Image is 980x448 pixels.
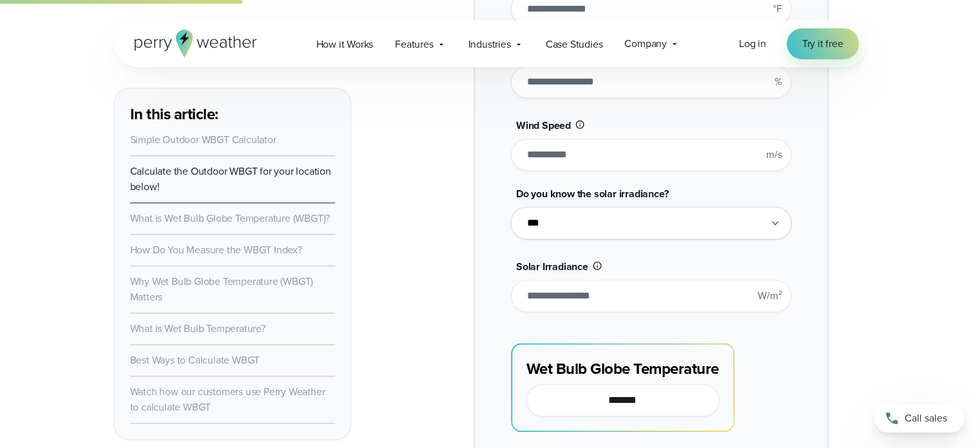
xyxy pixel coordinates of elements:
[739,36,766,52] a: Log in
[130,132,276,147] a: Simple Outdoor WBGT Calculator
[802,36,843,52] span: Try it free
[874,404,965,433] a: Call sales
[130,353,260,367] a: Best Ways to Calculate WBGT
[468,37,511,52] span: Industries
[395,37,433,52] span: Features
[130,211,331,226] a: What is Wet Bulb Globe Temperature (WBGT)?
[130,384,325,414] a: Watch how our customers use Perry Weather to calculate WBGT
[739,36,766,51] span: Log in
[305,31,385,57] a: How it Works
[130,104,335,124] h3: In this article:
[130,164,331,194] a: Calculate the Outdoor WBGT for your location below!
[624,36,667,52] span: Company
[516,186,668,201] span: Do you know the solar irradiance?
[130,274,314,304] a: Why Wet Bulb Globe Temperature (WBGT) Matters
[130,242,302,257] a: How Do You Measure the WBGT Index?
[316,37,374,52] span: How it Works
[905,411,947,426] span: Call sales
[535,31,614,57] a: Case Studies
[787,28,859,59] a: Try it free
[546,37,603,52] span: Case Studies
[516,259,588,274] span: Solar Irradiance
[130,321,265,336] a: What is Wet Bulb Temperature?
[516,118,571,133] span: Wind Speed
